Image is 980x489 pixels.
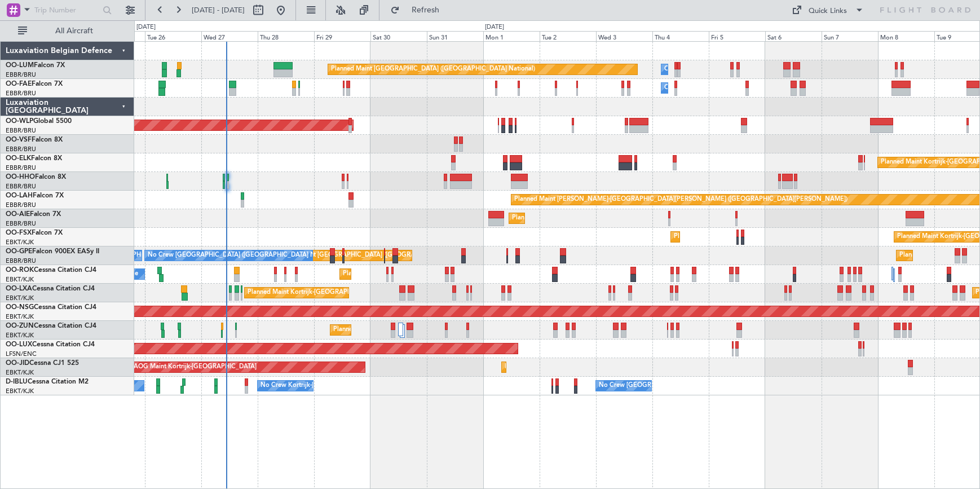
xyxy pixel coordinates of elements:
div: Fri 29 [314,31,370,41]
span: OO-FAE [6,81,32,87]
span: OO-VSF [6,136,32,143]
div: Planned Maint Kortrijk-[GEOGRAPHIC_DATA] [248,284,379,301]
div: Sat 6 [765,31,822,41]
a: EBKT/KJK [6,238,34,246]
div: Thu 28 [258,31,314,41]
div: Planned Maint Kortrijk-[GEOGRAPHIC_DATA] [674,228,805,245]
div: [DATE] [136,23,156,32]
a: OO-AIEFalcon 7X [6,211,61,218]
a: LFSN/ENC [6,350,37,358]
a: OO-ROKCessna Citation CJ4 [6,267,96,274]
a: OO-ELKFalcon 8X [6,155,62,162]
span: OO-ZUN [6,323,34,329]
div: Planned Maint [GEOGRAPHIC_DATA] ([GEOGRAPHIC_DATA]) [512,210,690,227]
span: [DATE] - [DATE] [192,5,245,15]
span: OO-NSG [6,304,34,311]
div: [DATE] [485,23,504,32]
a: OO-GPEFalcon 900EX EASy II [6,248,99,255]
div: Planned Maint [GEOGRAPHIC_DATA] ([GEOGRAPHIC_DATA] National) [331,61,535,78]
a: EBBR/BRU [6,182,36,191]
a: EBKT/KJK [6,294,34,302]
a: OO-WLPGlobal 5500 [6,118,72,125]
div: Thu 4 [652,31,709,41]
div: Sat 30 [370,31,427,41]
div: Owner Melsbroek Air Base [664,80,741,96]
a: EBBR/BRU [6,89,36,98]
div: Planned Maint [GEOGRAPHIC_DATA] ([GEOGRAPHIC_DATA] National) [275,247,479,264]
div: Planned Maint [PERSON_NAME]-[GEOGRAPHIC_DATA][PERSON_NAME] ([GEOGRAPHIC_DATA][PERSON_NAME]) [514,191,847,208]
a: OO-VSFFalcon 8X [6,136,63,143]
a: EBKT/KJK [6,312,34,321]
div: Planned Maint Kortrijk-[GEOGRAPHIC_DATA] [343,266,474,283]
span: D-IBLU [6,378,28,385]
a: EBKT/KJK [6,387,34,395]
a: OO-HHOFalcon 8X [6,174,66,180]
a: EBBR/BRU [6,201,36,209]
span: OO-LXA [6,285,32,292]
a: OO-LAHFalcon 7X [6,192,64,199]
input: Trip Number [34,2,99,19]
a: EBKT/KJK [6,368,34,377]
a: OO-NSGCessna Citation CJ4 [6,304,96,311]
a: EBBR/BRU [6,71,36,79]
div: No Crew Kortrijk-[GEOGRAPHIC_DATA] [261,377,377,394]
span: OO-ELK [6,155,31,162]
span: OO-JID [6,360,29,367]
a: OO-LUXCessna Citation CJ4 [6,341,95,348]
span: OO-LUX [6,341,32,348]
div: Tue 26 [145,31,201,41]
div: AOG Maint Kortrijk-[GEOGRAPHIC_DATA] [134,359,257,376]
a: OO-FAEFalcon 7X [6,81,63,87]
a: EBBR/BRU [6,219,36,228]
div: Wed 27 [201,31,258,41]
button: Quick Links [786,1,869,19]
div: Tue 2 [540,31,596,41]
span: OO-WLP [6,118,33,125]
div: No Crew [GEOGRAPHIC_DATA] ([GEOGRAPHIC_DATA] National) [599,377,788,394]
a: OO-LXACessna Citation CJ4 [6,285,95,292]
div: No Crew [GEOGRAPHIC_DATA] ([GEOGRAPHIC_DATA] National) [148,247,337,264]
span: OO-ROK [6,267,34,274]
a: EBKT/KJK [6,275,34,284]
a: OO-ZUNCessna Citation CJ4 [6,323,96,329]
div: Mon 1 [483,31,540,41]
a: EBBR/BRU [6,126,36,135]
div: Quick Links [809,6,847,17]
div: Sun 7 [822,31,878,41]
div: Fri 5 [709,31,765,41]
div: Mon 8 [878,31,934,41]
span: OO-FSX [6,230,32,236]
div: Owner Melsbroek Air Base [664,61,741,78]
span: OO-LUM [6,62,34,69]
a: EBBR/BRU [6,164,36,172]
div: Planned Maint Kortrijk-[GEOGRAPHIC_DATA] [333,321,465,338]
a: EBKT/KJK [6,331,34,340]
a: OO-LUMFalcon 7X [6,62,65,69]
a: OO-FSXFalcon 7X [6,230,63,236]
span: All Aircraft [29,27,119,35]
div: Wed 3 [596,31,652,41]
a: D-IBLUCessna Citation M2 [6,378,89,385]
button: Refresh [385,1,453,19]
div: Sun 31 [427,31,483,41]
span: OO-HHO [6,174,35,180]
button: All Aircraft [12,22,122,40]
a: OO-JIDCessna CJ1 525 [6,360,79,367]
a: EBBR/BRU [6,145,36,153]
span: OO-LAH [6,192,33,199]
span: Refresh [402,6,449,14]
div: Planned Maint Kortrijk-[GEOGRAPHIC_DATA] [505,359,636,376]
a: EBBR/BRU [6,257,36,265]
span: OO-AIE [6,211,30,218]
span: OO-GPE [6,248,32,255]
